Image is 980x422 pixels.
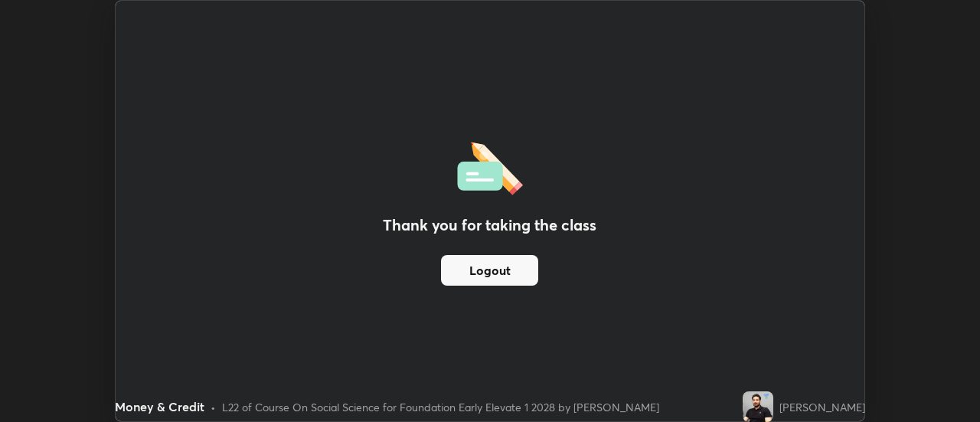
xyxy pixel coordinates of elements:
[383,214,596,237] h2: Thank you for taking the class
[779,399,865,415] div: [PERSON_NAME]
[457,137,523,195] img: offlineFeedback.1438e8b3.svg
[115,397,204,416] div: Money & Credit
[222,399,659,415] div: L22 of Course On Social Science for Foundation Early Elevate 1 2028 by [PERSON_NAME]
[441,255,538,286] button: Logout
[211,399,216,415] div: •
[743,391,773,422] img: a1051c4e16454786847e63d5841c551b.jpg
